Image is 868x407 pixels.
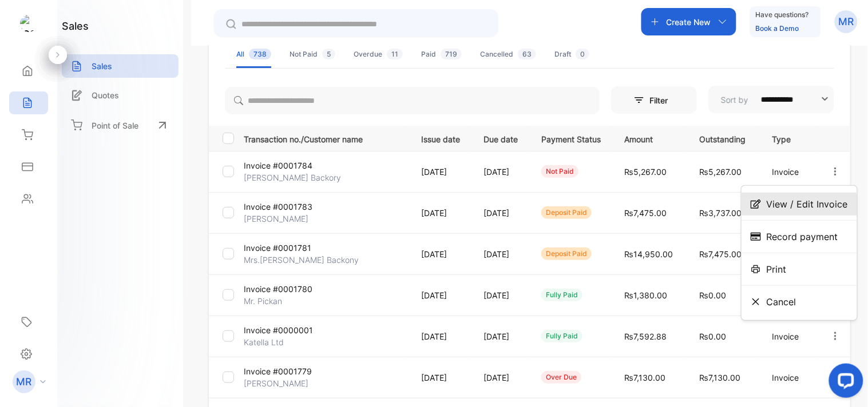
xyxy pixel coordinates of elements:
p: Sales [92,60,112,72]
span: ₨5,267.00 [624,167,667,177]
button: Create New [641,8,736,35]
button: Filter [611,86,697,114]
p: Transaction no./Customer name [244,131,407,145]
div: deposit paid [541,248,592,260]
span: ₨3,737.00 [699,208,742,218]
span: 738 [249,49,271,59]
div: deposit paid [541,206,592,219]
div: Cancelled [480,49,536,59]
span: Print [767,262,787,276]
div: over due [541,371,581,384]
p: Issue date [421,131,460,145]
div: fully paid [541,289,582,301]
div: not paid [541,165,578,178]
p: MR [839,14,854,29]
p: [DATE] [483,289,518,301]
p: Invoice #0001779 [244,365,312,377]
button: Sort by [708,86,834,113]
p: [PERSON_NAME] [244,213,308,225]
p: [DATE] [421,289,460,301]
button: MR [835,8,858,35]
p: Mr. Pickan [244,295,298,307]
a: Book a Demo [756,24,799,33]
span: ₨0.00 [699,290,726,300]
p: Filter [649,94,675,106]
p: Invoice [772,372,806,384]
span: 63 [518,49,536,59]
p: Type [772,131,806,145]
span: 719 [441,49,462,59]
span: Cancel [767,295,796,309]
span: ₨5,267.00 [699,167,742,177]
a: Quotes [62,83,179,107]
p: MR [17,374,32,389]
p: Have questions? [756,9,809,21]
p: [DATE] [483,248,518,260]
p: Point of Sale [92,119,138,131]
p: Quotes [92,89,119,101]
p: [DATE] [483,330,518,342]
span: Record payment [767,230,838,244]
p: [PERSON_NAME] [244,377,308,389]
p: Create New [667,16,711,28]
a: Point of Sale [62,113,179,138]
p: Invoice [772,330,806,342]
p: Invoice #0001780 [244,283,312,295]
p: Payment Status [541,131,601,145]
p: Amount [624,131,676,145]
p: [DATE] [421,330,460,342]
img: logo [20,15,37,32]
span: ₨0.00 [699,332,726,341]
span: ₨7,130.00 [699,373,740,382]
span: ₨14,950.00 [624,249,673,259]
span: ₨7,130.00 [624,373,665,382]
p: Invoice #0001781 [244,242,311,254]
iframe: LiveChat chat widget [820,359,868,407]
div: Overdue [354,49,403,59]
p: Katella Ltd [244,336,298,348]
p: [DATE] [421,166,460,178]
p: Due date [483,131,518,145]
span: 11 [387,49,403,59]
p: [DATE] [483,207,518,219]
p: [DATE] [483,372,518,384]
p: [PERSON_NAME] Backory [244,171,341,183]
span: ₨1,380.00 [624,290,667,300]
span: 0 [576,49,589,59]
p: [DATE] [421,372,460,384]
div: Draft [554,49,589,59]
span: ₨7,592.88 [624,332,667,341]
span: 5 [322,49,335,59]
div: Paid [421,49,462,59]
span: ₨7,475.00 [624,208,667,218]
p: Sort by [721,94,748,106]
p: Mrs.[PERSON_NAME] Backony [244,254,359,266]
div: Not Paid [290,49,335,59]
div: fully paid [541,330,582,342]
div: All [236,49,271,59]
p: Invoice #0001784 [244,159,312,171]
p: Invoice [772,166,806,178]
span: ₨7,475.00 [699,249,742,259]
a: Sales [62,54,179,78]
p: Invoice #0001783 [244,201,312,213]
p: Invoice #0000001 [244,324,313,336]
span: View / Edit Invoice [767,197,848,211]
p: [DATE] [421,207,460,219]
h1: sales [62,18,89,34]
p: [DATE] [483,166,518,178]
p: Outstanding [699,131,749,145]
p: [DATE] [421,248,460,260]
